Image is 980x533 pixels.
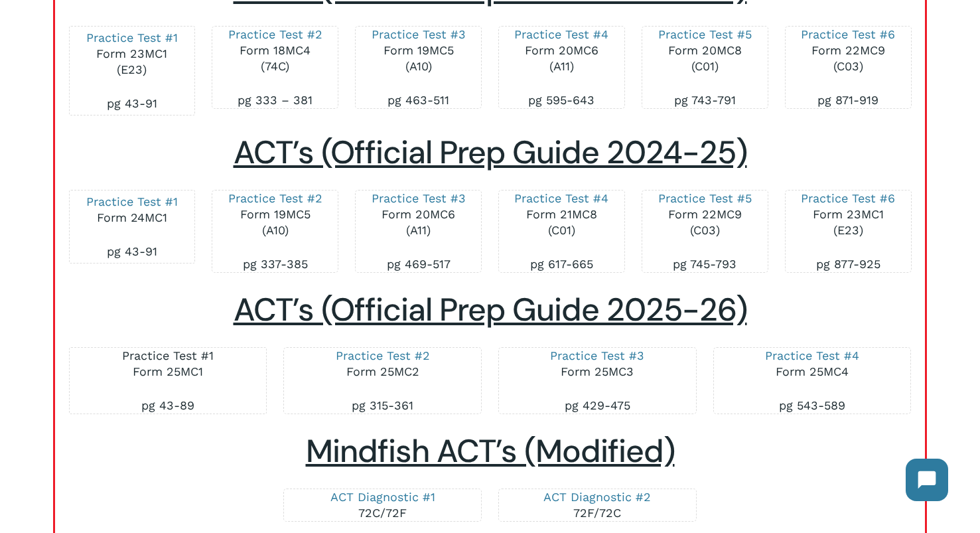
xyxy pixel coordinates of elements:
p: pg 871-919 [799,92,897,108]
p: Form 23MC1 (E23) [83,30,181,96]
p: Form 22MC9 (C03) [656,190,754,256]
p: Form 22MC9 (C03) [799,27,897,92]
p: pg 469-517 [369,256,467,272]
p: Form 20MC8 (C01) [656,27,754,92]
a: Practice Test #2 [228,191,322,205]
a: Practice Test #5 [658,191,752,205]
p: Form 20MC6 (A11) [512,27,610,92]
p: 72C/72F [297,489,467,521]
a: Practice Test #5 [658,27,752,41]
a: Practice Test #3 [372,27,466,41]
a: Practice Test #2 [336,348,430,362]
p: Form 19MC5 (A10) [369,27,467,92]
p: pg 543-589 [727,398,897,414]
p: Form 23MC1 (E23) [799,190,897,256]
a: ACT Diagnostic #2 [543,490,651,504]
p: Form 25MC2 [297,348,467,398]
p: Form 25MC3 [512,348,682,398]
span: Mindfish ACT’s (Modified) [306,430,675,472]
p: Form 18MC4 (74C) [226,27,324,92]
p: Form 25MC4 [727,348,897,398]
p: pg 429-475 [512,398,682,414]
p: Form 20MC6 (A11) [369,190,467,256]
p: Form 24MC1 [83,194,181,244]
iframe: Chatbot [892,445,961,514]
a: Practice Test #3 [372,191,466,205]
p: 72F/72C [512,489,682,521]
a: Practice Test #6 [801,27,895,41]
a: Practice Test #4 [514,27,608,41]
p: pg 743-791 [656,92,754,108]
a: Practice Test #6 [801,191,895,205]
p: Form 19MC5 (A10) [226,190,324,256]
p: pg 877-925 [799,256,897,272]
a: Practice Test #1 [86,31,178,44]
p: pg 43-89 [83,398,253,414]
p: Form 21MC8 (C01) [512,190,610,256]
p: Form 25MC1 [83,348,253,398]
a: ACT Diagnostic #1 [330,490,435,504]
p: pg 333 – 381 [226,92,324,108]
p: pg 595-643 [512,92,610,108]
p: pg 463-511 [369,92,467,108]
p: pg 43-91 [83,244,181,260]
a: Practice Test #4 [765,348,859,362]
a: Practice Test #2 [228,27,322,41]
p: pg 315-361 [297,398,467,414]
a: Practice Test #1 [86,194,178,208]
p: pg 617-665 [512,256,610,272]
p: pg 745-793 [656,256,754,272]
span: ACT’s (Official Prep Guide 2024-25) [234,131,747,173]
a: Practice Test #1 [122,348,214,362]
a: Practice Test #3 [550,348,644,362]
span: ACT’s (Official Prep Guide 2025-26) [234,289,747,331]
a: Practice Test #4 [514,191,608,205]
p: pg 337-385 [226,256,324,272]
p: pg 43-91 [83,96,181,112]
